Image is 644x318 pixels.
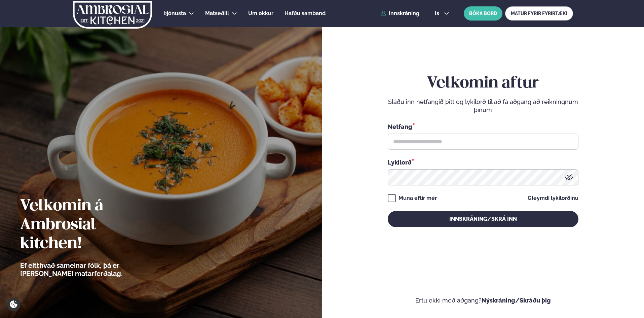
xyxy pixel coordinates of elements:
[388,211,578,227] button: Innskráning/Skrá inn
[388,98,578,114] p: Sláðu inn netfangið þitt og lykilorð til að fá aðgang að reikningnum þínum
[505,6,573,21] a: MATUR FYRIR FYRIRTÆKI
[464,6,502,21] button: BÓKA BORÐ
[388,158,578,167] div: Lykilorð
[528,196,578,201] a: Gleymdi lykilorðinu
[482,297,551,304] a: Nýskráning/Skráðu þig
[429,11,455,16] button: is
[72,1,153,29] img: logo
[163,10,186,16] span: Þjónusta
[388,122,578,131] div: Netfang
[163,9,186,17] a: Þjónusta
[248,9,273,17] a: Um okkur
[7,297,21,311] a: Cookie settings
[435,11,441,16] span: is
[20,197,160,253] h2: Velkomin á Ambrosial kitchen!
[285,9,326,17] a: Hafðu samband
[381,10,419,16] a: Innskráning
[20,261,160,278] p: Ef eitthvað sameinar fólk, þá er [PERSON_NAME] matarferðalag.
[248,10,273,16] span: Um okkur
[205,10,229,16] span: Matseðill
[388,74,578,93] h2: Velkomin aftur
[342,296,624,305] p: Ertu ekki með aðgang?
[205,9,229,17] a: Matseðill
[285,10,326,16] span: Hafðu samband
